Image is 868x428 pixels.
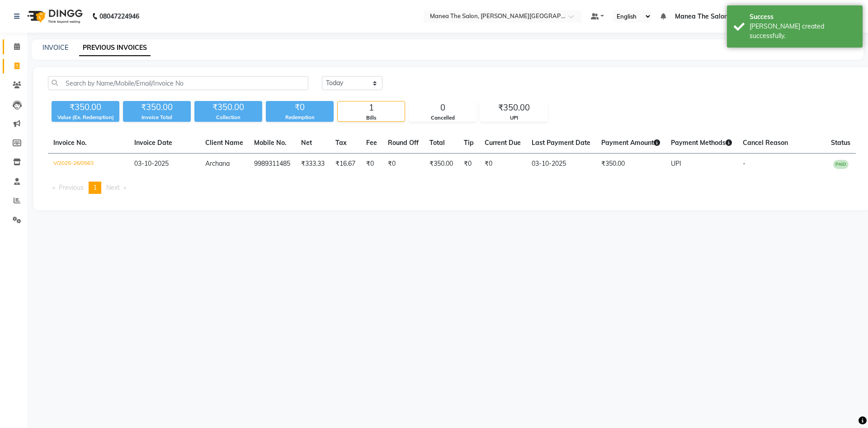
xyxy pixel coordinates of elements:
[388,139,419,147] span: Round Off
[601,139,660,147] span: Payment Amount
[249,154,296,175] td: 9989311485
[48,154,129,175] td: V/2025-26/0563
[675,12,851,21] span: Manea The Salon, [PERSON_NAME][GEOGRAPHIC_DATA]
[205,139,243,147] span: Client Name
[301,139,312,147] span: Net
[526,154,596,175] td: 03-10-2025
[532,139,590,147] span: Last Payment Date
[53,139,87,147] span: Invoice No.
[52,114,119,121] div: Value (Ex. Redemption)
[671,139,732,147] span: Payment Methods
[361,154,382,175] td: ₹0
[266,101,334,114] div: ₹0
[424,154,458,175] td: ₹350.00
[366,139,377,147] span: Fee
[750,22,856,41] div: Bill created successfully.
[123,114,191,121] div: Invoice Total
[831,139,850,147] span: Status
[458,154,479,175] td: ₹0
[335,139,347,147] span: Tax
[123,101,191,114] div: ₹350.00
[485,139,521,147] span: Current Due
[429,139,445,147] span: Total
[205,159,230,168] span: Archana
[93,183,97,192] span: 1
[194,101,262,114] div: ₹350.00
[743,139,788,147] span: Cancel Reason
[382,154,424,175] td: ₹0
[596,154,665,175] td: ₹350.00
[52,101,119,114] div: ₹350.00
[106,183,120,192] span: Next
[296,154,330,175] td: ₹333.33
[409,101,476,114] div: 0
[23,4,85,29] img: logo
[409,114,476,122] div: Cancelled
[99,4,139,29] b: 08047224946
[134,159,169,168] span: 03-10-2025
[79,40,151,56] a: PREVIOUS INVOICES
[743,159,745,168] span: -
[338,101,405,114] div: 1
[833,160,849,169] span: PAID
[134,139,172,147] span: Invoice Date
[750,12,856,22] div: Success
[42,43,68,52] a: INVOICE
[266,114,334,121] div: Redemption
[481,101,547,114] div: ₹350.00
[48,182,856,194] nav: Pagination
[338,114,405,122] div: Bills
[59,183,84,192] span: Previous
[479,154,526,175] td: ₹0
[464,139,474,147] span: Tip
[481,114,547,122] div: UPI
[671,159,681,168] span: UPI
[254,139,287,147] span: Mobile No.
[48,76,308,90] input: Search by Name/Mobile/Email/Invoice No
[194,114,262,121] div: Collection
[330,154,361,175] td: ₹16.67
